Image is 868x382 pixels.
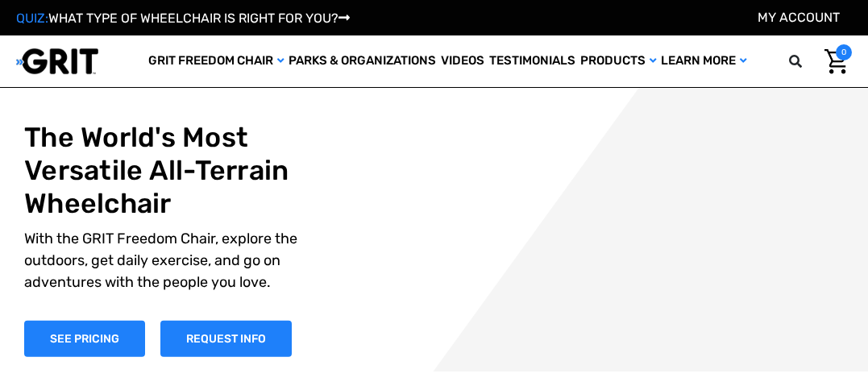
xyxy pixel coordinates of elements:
[812,44,820,78] input: Search
[24,321,145,357] a: Shop Now
[658,35,749,87] a: Learn More
[16,10,48,26] span: QUIZ:
[578,35,658,87] a: Products
[820,44,852,78] a: Cart with 0 items
[146,35,286,87] a: GRIT Freedom Chair
[16,10,350,26] a: QUIZ:WHAT TYPE OF WHEELCHAIR IS RIGHT FOR YOU?
[286,35,438,87] a: Parks & Organizations
[758,10,840,25] a: Account
[24,122,298,220] h1: The World's Most Versatile All-Terrain Wheelchair
[16,48,98,75] img: GRIT All-Terrain Wheelchair and Mobility Equipment
[836,44,852,60] span: 0
[824,49,848,74] img: Cart
[24,228,298,293] p: With the GRIT Freedom Chair, explore the outdoors, get daily exercise, and go on adventures with ...
[160,321,292,357] a: Slide number 1, Request Information
[487,35,578,87] a: Testimonials
[438,35,487,87] a: Videos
